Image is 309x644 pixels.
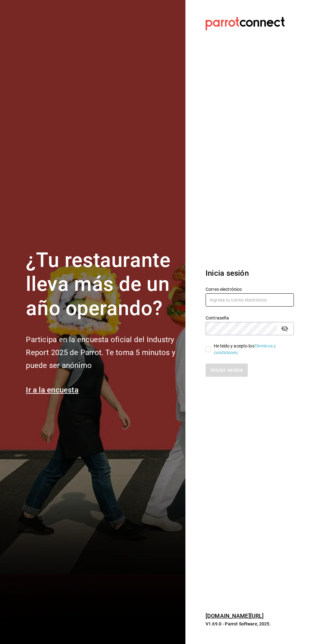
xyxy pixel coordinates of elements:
[26,333,178,372] h2: Participa en la encuesta oficial del Industry Report 2025 de Parrot. Te toma 5 minutos y puede se...
[206,315,294,320] label: Contraseña
[206,287,294,291] label: Correo electrónico
[206,293,294,307] input: Ingresa tu correo electrónico
[26,248,178,321] h1: ¿Tu restaurante lleva más de un año operando?
[214,343,289,356] div: He leído y acepto los
[206,268,294,279] h3: Inicia sesión
[279,323,290,334] button: passwordField
[206,613,264,619] a: [DOMAIN_NAME][URL]
[26,386,79,394] a: Ir a la encuesta
[206,621,294,627] p: V1.69.0 - Parrot Software, 2025.
[214,343,276,355] a: Términos y condiciones.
